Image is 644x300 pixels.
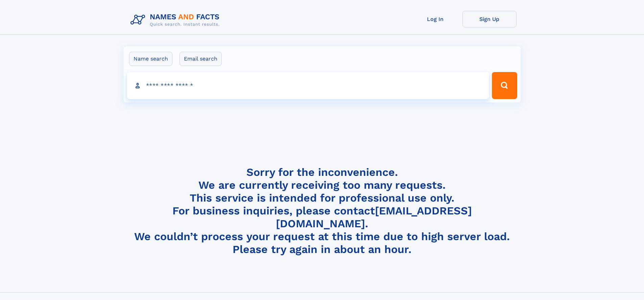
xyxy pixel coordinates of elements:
[128,11,225,29] img: Logo Names and Facts
[276,204,472,230] a: [EMAIL_ADDRESS][DOMAIN_NAME]
[127,72,489,99] input: search input
[462,11,517,27] a: Sign Up
[408,11,462,27] a: Log In
[128,166,517,256] h4: Sorry for the inconvenience. We are currently receiving too many requests. This service is intend...
[129,52,172,66] label: Name search
[492,72,517,99] button: Search Button
[180,52,222,66] label: Email search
